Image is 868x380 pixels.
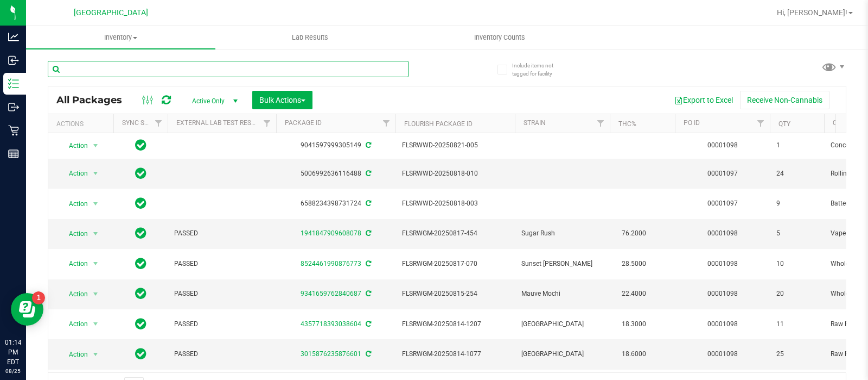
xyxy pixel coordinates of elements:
[301,229,361,237] a: 1941847909608078
[592,114,610,133] a: Filter
[364,260,371,267] span: Sync from Compliance System
[135,196,146,211] span: In Sync
[402,289,508,299] span: FLSRWGM-20250815-254
[707,141,738,149] a: 00001098
[364,200,371,207] span: Sync from Compliance System
[776,319,818,329] span: 11
[521,289,603,299] span: Mauve Mochi
[8,55,19,66] inline-svg: Inbound
[776,140,818,151] span: 1
[707,320,738,328] a: 00001098
[521,349,603,359] span: [GEOGRAPHIC_DATA]
[26,26,215,49] a: Inventory
[707,350,738,358] a: 00001098
[8,78,19,89] inline-svg: Inventory
[8,125,19,136] inline-svg: Retail
[740,91,829,109] button: Receive Non-Cannabis
[135,316,146,332] span: In Sync
[512,61,566,78] span: Include items not tagged for facility
[135,138,146,153] span: In Sync
[59,196,88,211] span: Action
[405,26,594,49] a: Inventory Counts
[135,346,146,362] span: In Sync
[301,260,361,267] a: 8524461990876773
[176,119,261,127] a: External Lab Test Result
[776,349,818,359] span: 25
[777,8,847,17] span: Hi, [PERSON_NAME]!
[402,140,508,151] span: FLSRWWD-20250821-005
[174,349,270,359] span: PASSED
[74,8,148,17] span: [GEOGRAPHIC_DATA]
[252,91,312,109] button: Bulk Actions
[364,170,371,177] span: Sync from Compliance System
[618,120,636,128] a: THC%
[402,319,508,329] span: FLSRWGM-20250814-1207
[275,169,397,179] div: 5006992636116488
[135,286,146,301] span: In Sync
[11,293,43,326] iframe: Resource center
[776,169,818,179] span: 24
[402,169,508,179] span: FLSRWWD-20250818-010
[258,114,276,133] a: Filter
[275,198,397,209] div: 6588234398731724
[707,290,738,297] a: 00001098
[8,148,19,159] inline-svg: Reports
[8,102,19,113] inline-svg: Outbound
[707,200,738,207] a: 00001097
[667,91,740,109] button: Export to Excel
[59,166,88,181] span: Action
[404,120,473,128] a: Flourish Package ID
[459,33,540,42] span: Inventory Counts
[776,289,818,299] span: 20
[752,114,770,133] a: Filter
[135,226,146,241] span: In Sync
[32,291,45,304] iframe: Resource center unread badge
[174,228,270,239] span: PASSED
[174,259,270,269] span: PASSED
[301,350,361,358] a: 3015876235876601
[8,32,19,42] inline-svg: Analytics
[778,120,790,128] a: Qty
[364,350,371,358] span: Sync from Compliance System
[402,198,508,209] span: FLSRWWD-20250818-003
[89,196,103,211] span: select
[275,140,397,151] div: 9041597999305149
[402,259,508,269] span: FLSRWGM-20250817-070
[5,367,21,375] p: 08/25
[616,226,652,241] span: 76.2000
[277,33,343,42] span: Lab Results
[776,228,818,239] span: 5
[56,120,109,128] div: Actions
[616,316,652,332] span: 18.3000
[301,320,361,328] a: 4357718393038604
[59,138,88,153] span: Action
[59,316,88,332] span: Action
[89,347,103,362] span: select
[89,256,103,271] span: select
[285,119,322,127] a: Package ID
[616,286,652,302] span: 22.4000
[616,256,652,272] span: 28.5000
[301,290,361,297] a: 9341659762840687
[776,259,818,269] span: 10
[135,166,146,181] span: In Sync
[89,226,103,241] span: select
[707,260,738,267] a: 00001098
[402,349,508,359] span: FLSRWGM-20250814-1077
[707,229,738,237] a: 00001098
[56,94,133,106] span: All Packages
[524,119,546,127] a: Strain
[59,347,88,362] span: Action
[89,316,103,332] span: select
[364,320,371,328] span: Sync from Compliance System
[364,141,371,149] span: Sync from Compliance System
[259,96,305,104] span: Bulk Actions
[122,119,164,127] a: Sync Status
[521,319,603,329] span: [GEOGRAPHIC_DATA]
[776,198,818,209] span: 9
[364,290,371,297] span: Sync from Compliance System
[521,228,603,239] span: Sugar Rush
[26,33,215,42] span: Inventory
[833,119,865,127] a: Category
